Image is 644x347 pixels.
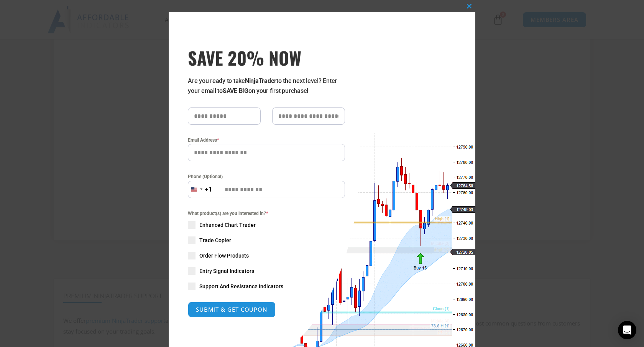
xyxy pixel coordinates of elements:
div: Open Intercom Messenger [618,321,636,339]
strong: NinjaTrader [245,77,276,84]
span: Trade Copier [199,236,231,244]
div: +1 [205,185,212,195]
span: Enhanced Chart Trader [199,221,256,229]
label: Order Flow Products [188,252,345,259]
button: SUBMIT & GET COUPON [188,302,276,317]
label: Enhanced Chart Trader [188,221,345,229]
button: Selected country [188,181,212,198]
span: SAVE 20% NOW [188,47,345,68]
span: Entry Signal Indicators [199,267,254,275]
p: Are you ready to take to the next level? Enter your email to on your first purchase! [188,76,345,96]
label: Email Address [188,136,345,144]
label: Entry Signal Indicators [188,267,345,275]
span: Order Flow Products [199,252,249,259]
label: Phone (Optional) [188,173,345,180]
label: Trade Copier [188,236,345,244]
strong: SAVE BIG [223,87,248,94]
span: What product(s) are you interested in? [188,210,345,217]
span: Support And Resistance Indicators [199,283,283,290]
label: Support And Resistance Indicators [188,283,345,290]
